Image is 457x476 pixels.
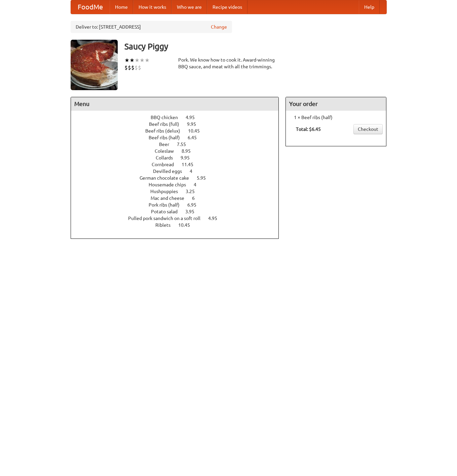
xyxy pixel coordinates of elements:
[140,57,145,64] li: ★
[145,128,212,134] a: Beef ribs (delux) 10.45
[185,209,201,214] span: 3.95
[353,124,383,134] a: Checkout
[211,24,227,30] a: Change
[286,97,386,111] h4: Your order
[177,142,193,147] span: 7.55
[178,222,197,228] span: 10.45
[181,155,196,160] span: 9.95
[151,195,207,201] a: Mac and cheese 6
[124,64,128,71] li: $
[124,57,129,64] li: ★
[187,202,203,208] span: 6.95
[159,142,198,147] a: Beer 7.55
[152,162,181,167] span: Cornbread
[159,142,176,147] span: Beer
[156,155,202,160] a: Collards 9.95
[188,128,206,134] span: 10.45
[208,216,224,221] span: 4.95
[151,195,191,201] span: Mac and cheese
[359,0,380,14] a: Help
[133,0,172,14] a: How it works
[152,162,206,167] a: Cornbread 11.45
[140,175,218,181] a: German chocolate cake 5.95
[135,57,140,64] li: ★
[131,64,135,71] li: $
[71,97,279,111] h4: Menu
[151,209,184,214] span: Potato salad
[156,155,180,160] span: Collards
[149,182,193,187] span: Housemade chips
[149,135,209,140] a: Beef ribs (half) 6.45
[172,0,207,14] a: Who we are
[188,135,203,140] span: 6.45
[140,175,196,181] span: German chocolate cake
[151,209,207,214] a: Potato salad 3.95
[150,189,207,194] a: Hushpuppies 3.25
[187,121,203,127] span: 9.95
[296,126,321,132] b: Total: $6.45
[135,64,138,71] li: $
[155,148,203,154] a: Coleslaw 8.95
[151,115,185,120] span: BBQ chicken
[186,115,201,120] span: 4.95
[150,189,185,194] span: Hushpuppies
[197,175,213,181] span: 5.95
[178,57,279,70] div: Pork. We know how to cook it. Award-winning BBQ sauce, and meat with all the trimmings.
[182,148,197,154] span: 8.95
[192,195,201,201] span: 6
[149,202,186,208] span: Pork ribs (half)
[128,216,207,221] span: Pulled pork sandwich on a soft roll
[149,121,208,127] a: Beef ribs (full) 9.95
[182,162,200,167] span: 11.45
[155,148,181,154] span: Coleslaw
[207,0,247,14] a: Recipe videos
[155,222,202,228] a: Riblets 10.45
[124,40,387,53] h3: Saucy Piggy
[128,216,230,221] a: Pulled pork sandwich on a soft roll 4.95
[149,202,209,208] a: Pork ribs (half) 6.95
[110,0,133,14] a: Home
[155,222,177,228] span: Riblets
[149,121,186,127] span: Beef ribs (full)
[71,0,110,14] a: FoodMe
[138,64,141,71] li: $
[71,21,232,33] div: Deliver to: [STREET_ADDRESS]
[186,189,201,194] span: 3.25
[149,182,209,187] a: Housemade chips 4
[145,128,187,134] span: Beef ribs (delux)
[151,115,207,120] a: BBQ chicken 4.95
[153,169,189,174] span: Devilled eggs
[194,182,203,187] span: 4
[145,57,150,64] li: ★
[149,135,187,140] span: Beef ribs (half)
[128,64,131,71] li: $
[289,114,383,121] li: 1 × Beef ribs (half)
[129,57,135,64] li: ★
[71,40,118,90] img: angular.jpg
[190,169,199,174] span: 4
[153,169,205,174] a: Devilled eggs 4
